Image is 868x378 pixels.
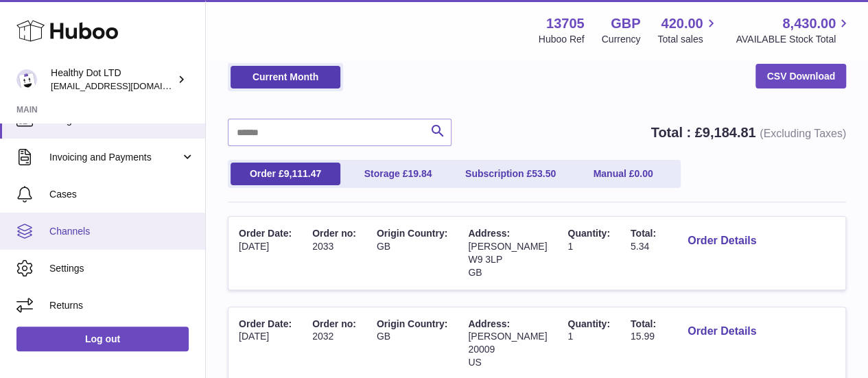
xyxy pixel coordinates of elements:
a: Subscription £53.50 [456,163,565,185]
div: Currency [602,33,641,46]
div: Huboo Ref [539,33,585,46]
span: Order no: [312,318,356,329]
span: [PERSON_NAME] [468,241,547,252]
span: Address: [468,228,510,239]
a: 420.00 Total sales [657,14,718,46]
span: Origin Country: [377,318,447,329]
span: Quantity: [567,228,609,239]
a: CSV Download [755,64,846,88]
td: GB [366,217,458,290]
span: 420.00 [661,14,703,33]
span: Channels [49,225,195,238]
td: 2033 [302,217,366,290]
span: AVAILABLE Stock Total [736,33,852,46]
button: Order Details [677,318,767,346]
span: 8,430.00 [782,14,836,33]
span: Invoicing and Payments [49,151,180,164]
span: 5.34 [631,241,649,252]
span: 20009 [468,344,495,355]
span: Address: [468,318,510,329]
a: Order £9,111.47 [231,163,340,185]
span: W9 3LP [468,254,502,265]
span: Cases [49,188,195,201]
span: Quantity: [567,318,609,329]
strong: GBP [611,14,640,33]
button: Order Details [677,227,767,255]
span: Order Date: [239,228,292,239]
a: Manual £0.00 [568,163,678,185]
span: 53.50 [532,168,556,179]
td: 1 [557,217,620,290]
span: 0.00 [634,168,653,179]
span: 15.99 [631,331,655,342]
a: 8,430.00 AVAILABLE Stock Total [736,14,852,46]
strong: 13705 [546,14,585,33]
span: (Excluding Taxes) [760,128,846,139]
span: Origin Country: [377,228,447,239]
span: Total: [631,228,656,239]
span: Settings [49,262,195,275]
a: Log out [16,327,189,351]
span: Total sales [657,33,718,46]
td: [DATE] [228,217,302,290]
a: Current Month [231,66,340,88]
img: internalAdmin-13705@internal.huboo.com [16,69,37,90]
strong: Total : £ [650,125,846,140]
span: [PERSON_NAME] [468,331,547,342]
span: Total: [631,318,656,329]
div: Healthy Dot LTD [51,67,174,93]
span: GB [468,267,482,278]
span: [EMAIL_ADDRESS][DOMAIN_NAME] [51,80,202,91]
a: Storage £19.84 [343,163,453,185]
span: 19.84 [408,168,432,179]
span: Returns [49,299,195,312]
span: US [468,357,481,368]
span: Order no: [312,228,356,239]
span: Order Date: [239,318,292,329]
span: 9,111.47 [284,168,322,179]
span: 9,184.81 [703,125,756,140]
